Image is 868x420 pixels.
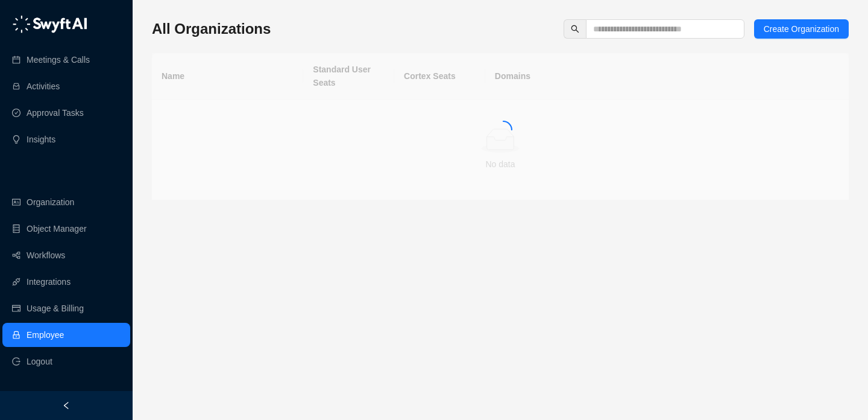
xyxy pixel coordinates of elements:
a: Meetings & Calls [27,48,90,72]
a: Employee [27,323,64,347]
span: Logout [27,349,52,374]
span: search [571,25,579,33]
a: Workflows [27,243,65,267]
a: Activities [27,74,60,98]
span: logout [12,357,20,366]
span: loading [491,117,516,142]
span: Create Organization [764,22,839,36]
a: Usage & Billing [27,296,84,320]
button: Create Organization [754,19,849,39]
a: Object Manager [27,217,87,241]
img: logo-05li4sbe.png [12,15,87,33]
h3: All Organizations [152,19,271,39]
a: Integrations [27,270,71,294]
a: Approval Tasks [27,101,84,125]
a: Organization [27,190,74,214]
a: Insights [27,127,55,151]
span: left [62,401,71,410]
